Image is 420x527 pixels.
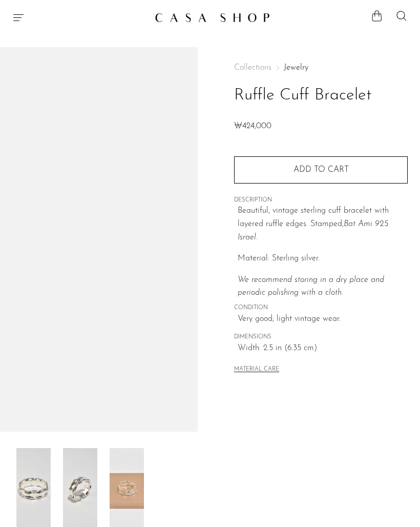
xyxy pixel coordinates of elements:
[238,220,388,241] em: Bat Ami 925 Israel.
[234,366,279,374] button: MATERIAL CARE
[234,333,408,342] span: DIMENSIONS
[238,205,408,244] p: Beautiful, vintage sterling cuff bracelet with layered ruffle edges. Stamped,
[234,64,271,72] span: Collections
[234,64,408,72] nav: Breadcrumbs
[234,303,408,313] span: CONDITION
[234,83,408,109] h1: Ruffle Cuff Bracelet
[293,166,349,174] span: Add to cart
[234,156,408,183] button: Add to cart
[238,313,408,326] span: Very good; light vintage wear.
[284,64,308,72] a: Jewelry
[238,342,408,355] span: Width: 2.5 in (6.35 cm)
[238,252,408,266] p: Material: Sterling silver.
[234,122,271,130] span: ₩424,000
[238,276,384,297] em: We recommend storing in a dry place and periodic polishing with a cloth.
[12,11,25,24] button: Menu
[234,196,408,205] span: DESCRIPTION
